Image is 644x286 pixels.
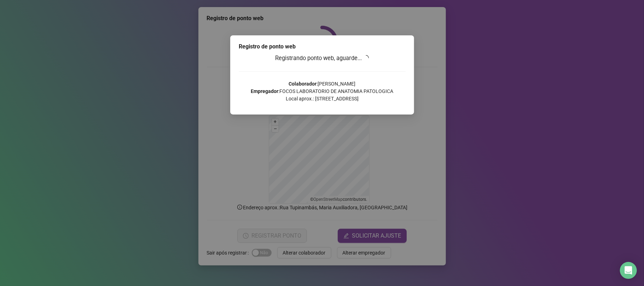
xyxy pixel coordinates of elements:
strong: Colaborador [289,81,317,87]
h3: Registrando ponto web, aguarde... [239,54,406,63]
div: Registro de ponto web [239,42,406,51]
strong: Empregador [251,88,278,94]
p: : [PERSON_NAME] : FOCOS LABORATORIO DE ANATOMIA PATOLOGICA Local aprox.: [STREET_ADDRESS] [239,80,406,103]
span: loading [362,54,370,62]
div: Open Intercom Messenger [620,262,637,279]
